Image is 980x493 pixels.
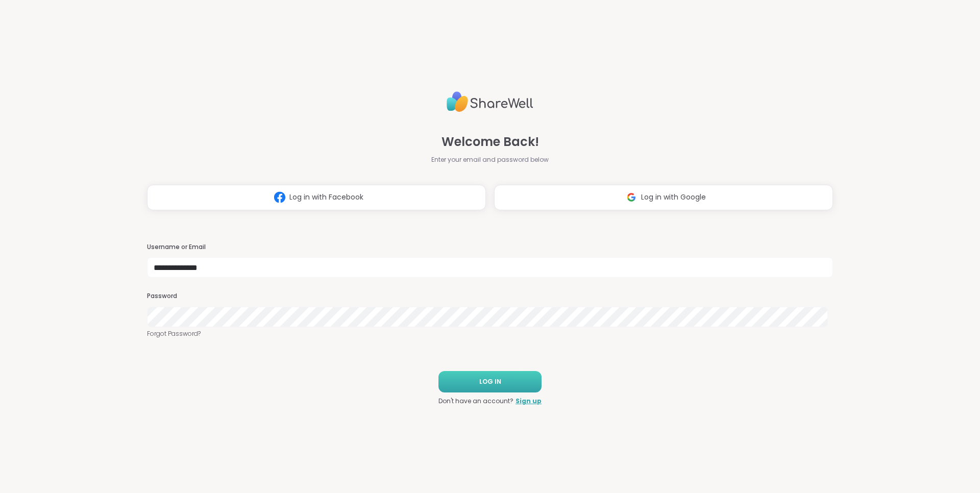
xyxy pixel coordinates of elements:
[438,371,542,392] button: LOG IN
[270,188,289,207] img: ShareWell Logomark
[622,188,641,207] img: ShareWell Logomark
[289,192,363,203] span: Log in with Facebook
[147,292,833,301] h3: Password
[447,87,533,116] img: ShareWell Logo
[147,243,833,252] h3: Username or Email
[147,185,486,210] button: Log in with Facebook
[147,329,833,338] a: Forgot Password?
[494,185,833,210] button: Log in with Google
[479,377,501,386] span: LOG IN
[442,133,539,151] span: Welcome Back!
[516,397,542,406] a: Sign up
[438,397,513,406] span: Don't have an account?
[431,155,549,164] span: Enter your email and password below
[641,192,706,203] span: Log in with Google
